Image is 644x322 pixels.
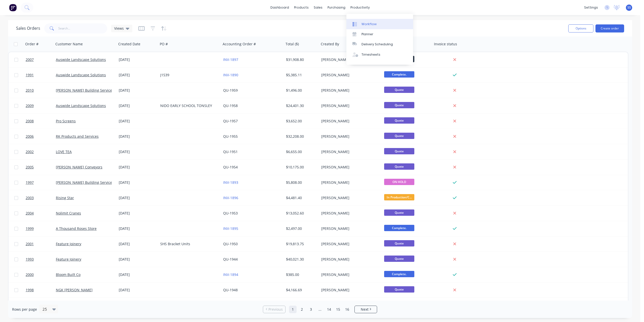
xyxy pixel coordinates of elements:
[119,73,156,78] div: [DATE]
[286,149,316,154] div: $6,655.00
[56,119,76,123] a: Pro Screens
[223,226,238,231] a: INV-1895
[26,134,34,139] span: 2006
[286,180,316,185] div: $5,808.00
[223,88,238,93] a: QU-1959
[384,163,414,170] span: Quote
[361,22,377,26] div: Workflow
[384,271,414,277] span: Complete.
[26,67,56,83] a: 1991
[384,148,414,154] span: Quote
[56,272,80,277] a: Bloom Built Co
[114,26,124,31] span: Views
[26,195,34,200] span: 2003
[223,134,238,139] a: QU-1955
[26,267,56,282] a: 2000
[223,57,238,62] a: INV-1897
[119,180,156,185] div: [DATE]
[26,288,34,293] span: 1998
[434,42,457,47] div: Invoice status
[286,119,316,124] div: $3,652.00
[56,149,72,154] a: LOVE TEA
[119,226,156,231] div: [DATE]
[56,180,114,185] a: [PERSON_NAME] Building Services
[292,4,311,11] div: products
[119,288,156,293] div: [DATE]
[263,307,285,312] a: Previous page
[26,52,56,67] a: 2007
[223,103,238,108] a: QU-1958
[286,57,316,62] div: $31,908.80
[361,42,393,47] div: Delivery Scheduling
[286,134,316,139] div: $32,208.00
[582,4,600,11] div: settings
[26,149,34,154] span: 2002
[223,257,238,262] a: QU-1944
[26,241,34,246] span: 2001
[56,241,81,246] a: Feature Joinery
[384,179,414,185] span: ON HOLD
[286,195,316,200] div: $4,481.40
[56,226,97,231] a: A Thousand Roses Store
[261,306,379,313] ul: Pagination
[223,73,238,77] a: INV-1890
[286,272,316,277] div: $385.00
[56,73,106,77] a: Auswide Landscape Solutions
[321,57,377,62] div: [PERSON_NAME]
[223,288,238,292] a: QU-1948
[119,88,156,93] div: [DATE]
[321,149,377,154] div: [PERSON_NAME]
[346,50,413,60] a: Timesheets
[384,209,414,216] span: Quote
[307,306,315,313] a: Page 3
[26,129,56,144] a: 2006
[311,4,325,11] div: sales
[268,307,283,312] span: Previous
[56,211,81,216] a: Nolimit Cranes
[56,88,114,93] a: [PERSON_NAME] Building Services
[26,73,34,78] span: 1991
[223,211,238,216] a: QU-1953
[384,133,414,139] span: Quote
[119,134,156,139] div: [DATE]
[286,103,316,108] div: $24,401.30
[9,4,17,11] img: Factory
[321,288,377,293] div: [PERSON_NAME]
[361,52,380,57] div: Timesheets
[26,83,56,98] a: 2010
[56,134,99,139] a: RK Products and Services
[223,180,238,185] a: INV-1893
[286,241,316,246] div: $19,813.75
[26,180,34,185] span: 1997
[26,98,56,113] a: 2009
[321,103,377,108] div: [PERSON_NAME]
[26,282,56,298] a: 1998
[384,286,414,293] span: Quote
[355,307,377,312] a: Next page
[119,119,156,124] div: [DATE]
[26,57,34,62] span: 2007
[223,241,238,246] a: QU-1950
[346,39,413,49] a: Delivery Scheduling
[26,272,34,277] span: 2000
[223,165,238,169] a: QU-1954
[316,306,324,313] a: Jump forward
[26,165,34,170] span: 2005
[16,26,40,31] h1: Sales Orders
[56,195,74,200] a: Rising Star
[321,226,377,231] div: [PERSON_NAME]
[325,306,333,313] a: Page 14
[26,298,56,313] a: 1995
[568,24,593,32] button: Options
[26,221,56,236] a: 1999
[286,165,316,170] div: $10,175.00
[56,165,102,169] a: [PERSON_NAME] Conveyors
[26,211,34,216] span: 2004
[26,119,34,124] span: 2008
[384,194,414,200] span: In Production/C...
[26,175,56,190] a: 1997
[119,165,156,170] div: [DATE]
[25,42,38,47] div: Order #
[286,73,316,78] div: $5,385.11
[325,4,348,11] div: purchasing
